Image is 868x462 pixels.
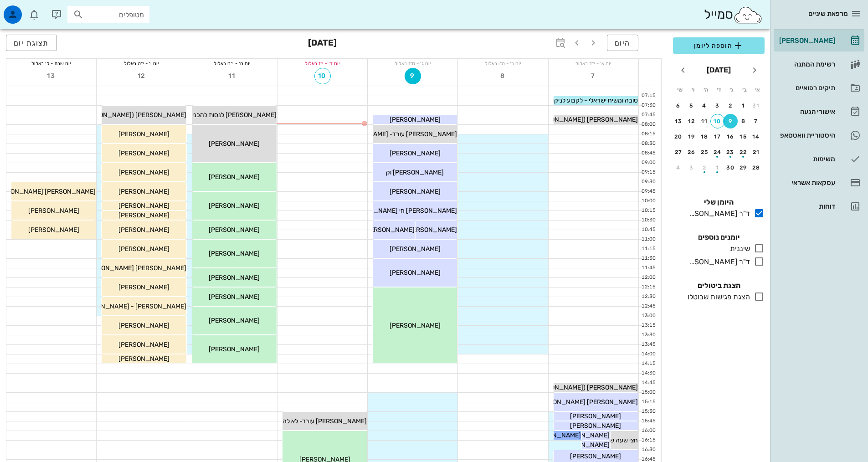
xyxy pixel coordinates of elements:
button: 6 [671,98,686,113]
span: [PERSON_NAME] [118,169,169,176]
div: 5 [684,103,699,109]
button: 15 [736,129,751,144]
div: 12:15 [639,283,657,291]
div: 15:45 [639,417,657,425]
button: 13 [671,114,686,128]
span: [PERSON_NAME] [118,283,169,291]
div: 23 [723,149,738,155]
span: [PERSON_NAME] ([PERSON_NAME]) [78,111,186,119]
div: 07:15 [639,92,657,100]
div: 15:00 [639,389,657,396]
div: 12:00 [639,274,657,282]
div: 11 [697,118,712,124]
span: הוספה ליומן [680,40,757,51]
div: 26 [684,149,699,155]
button: תצוגת יום [6,35,57,51]
span: [PERSON_NAME] [118,355,169,363]
div: 30 [723,164,738,171]
a: אישורי הגעה [774,101,864,123]
div: יום ה׳ - י״ח באלול [187,59,277,68]
button: 5 [684,98,699,113]
div: 15 [736,133,751,140]
span: [PERSON_NAME]'וק [386,169,444,176]
th: ו׳ [687,82,699,98]
button: 25 [697,145,712,159]
div: 16:15 [639,436,657,444]
div: 11:30 [639,255,657,262]
div: תיקים רפואיים [777,84,835,92]
div: 13:00 [639,312,657,320]
span: 11 [224,72,240,80]
div: יום שבת - כ׳ באלול [6,59,96,68]
div: 14 [749,133,764,140]
div: 12:45 [639,303,657,310]
button: 12 [684,114,699,128]
span: [PERSON_NAME] [570,452,621,460]
div: שיננית [726,243,750,254]
span: [PERSON_NAME] לנסות להכניס [188,111,277,119]
span: [PERSON_NAME] [PERSON_NAME] [83,264,186,272]
div: 9 [723,118,738,124]
div: 09:00 [639,159,657,167]
div: אישורי הגעה [777,108,835,115]
button: 19 [684,129,699,144]
span: [PERSON_NAME] חי [PERSON_NAME] [347,207,457,215]
div: 1 [736,103,751,109]
div: 10 [711,118,724,124]
button: 10 [710,114,725,128]
div: 08:45 [639,149,657,157]
h4: יומנים נוספים [673,232,765,243]
button: 7 [585,68,601,84]
button: 4 [671,160,686,175]
a: עסקאות אשראי [774,172,864,194]
th: ש׳ [674,82,686,98]
span: תג [27,7,32,13]
button: 29 [736,160,751,175]
button: 3 [710,98,725,113]
a: תיקים רפואיים [774,77,864,99]
div: 27 [671,149,686,155]
span: 8 [495,72,511,80]
div: 29 [736,164,751,171]
button: חודש הבא [675,62,691,78]
div: ד"ר [PERSON_NAME] [686,208,750,219]
div: 10:45 [639,226,657,234]
div: 16:00 [639,427,657,435]
span: [PERSON_NAME] [390,188,441,195]
a: דוחות [774,195,864,217]
div: 14:15 [639,360,657,368]
button: 4 [697,98,712,113]
div: סמייל [704,5,763,25]
div: 16:30 [639,446,657,454]
div: 20 [671,133,686,140]
span: [PERSON_NAME] [28,226,79,234]
div: יום א׳ - י״ד באלול [549,59,638,68]
button: 20 [671,129,686,144]
div: 09:30 [639,178,657,186]
th: ב׳ [739,82,750,98]
div: 09:15 [639,169,657,176]
div: 08:30 [639,140,657,148]
span: [PERSON_NAME] [28,207,79,215]
span: [PERSON_NAME] ([PERSON_NAME]) עובדת [512,116,638,123]
div: 14:00 [639,350,657,358]
span: [PERSON_NAME] [390,116,441,123]
div: יום ג׳ - ט״ז באלול [368,59,457,68]
span: [PERSON_NAME] [118,341,169,349]
div: 10:30 [639,216,657,224]
div: רשימת המתנה [777,61,835,68]
button: 1 [710,160,725,175]
h4: היומן שלי [673,197,765,208]
span: תצוגת יום [14,39,49,47]
span: [PERSON_NAME] [209,226,260,234]
button: 23 [723,145,738,159]
div: 08:00 [639,121,657,128]
div: 13:30 [639,331,657,339]
span: [PERSON_NAME] [PERSON_NAME] [534,398,638,406]
button: 2 [697,160,712,175]
div: 17 [710,133,725,140]
th: ה׳ [700,82,712,98]
div: 11:45 [639,264,657,272]
button: 9 [723,114,738,128]
button: 21 [749,145,764,159]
